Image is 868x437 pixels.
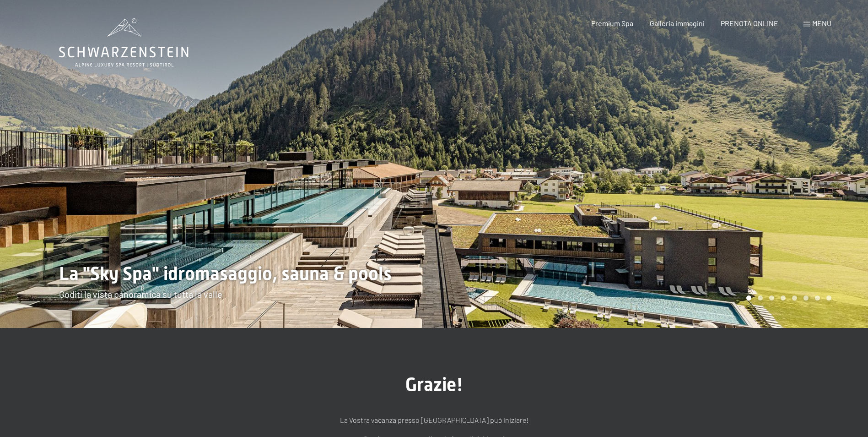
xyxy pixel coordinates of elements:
a: Galleria immagini [650,19,705,27]
div: Carousel Page 6 [803,295,809,300]
div: Carousel Page 4 [781,295,786,300]
div: Carousel Page 7 [815,295,820,300]
div: Carousel Page 2 [758,295,763,300]
div: Carousel Page 1 (Current Slide) [746,295,751,300]
span: Menu [812,19,831,27]
div: Carousel Page 8 [826,295,831,300]
div: Carousel Pagination [743,295,831,300]
div: Carousel Page 5 [792,295,797,300]
a: Premium Spa [591,19,633,27]
div: Carousel Page 3 [769,295,774,300]
p: La Vostra vacanza presso [GEOGRAPHIC_DATA] può iniziare! [205,414,663,426]
span: Grazie! [405,374,463,395]
a: PRENOTA ONLINE [721,19,778,27]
